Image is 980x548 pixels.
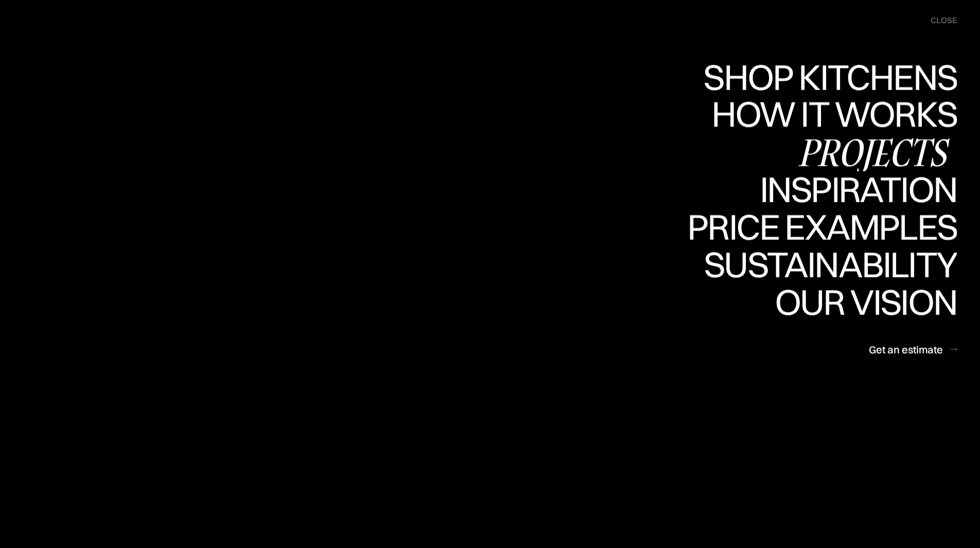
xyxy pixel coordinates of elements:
[698,95,957,131] div: Shop Kitchens
[745,171,957,207] div: Inspiration
[709,132,957,168] div: How it works
[790,134,957,170] div: Projects
[695,246,957,284] a: SustainabilitySustainability
[709,96,957,132] div: How it works
[931,15,957,26] div: close
[698,59,957,95] div: Shop Kitchens
[766,320,957,356] div: Our vision
[920,10,957,31] div: menu
[869,342,943,356] div: Get an estimate
[695,282,957,319] div: Sustainability
[687,209,957,245] div: Price examples
[687,209,957,246] a: Price examplesPrice examples
[695,246,957,282] div: Sustainability
[709,97,957,134] a: How it worksHow it works
[687,245,957,281] div: Price examples
[745,171,957,209] a: InspirationInspiration
[698,59,957,97] a: Shop KitchensShop Kitchens
[790,134,957,171] a: ProjectsProjects
[869,337,957,362] a: Get an estimate
[745,207,957,243] div: Inspiration
[766,284,957,320] div: Our vision
[766,284,957,322] a: Our visionOur vision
